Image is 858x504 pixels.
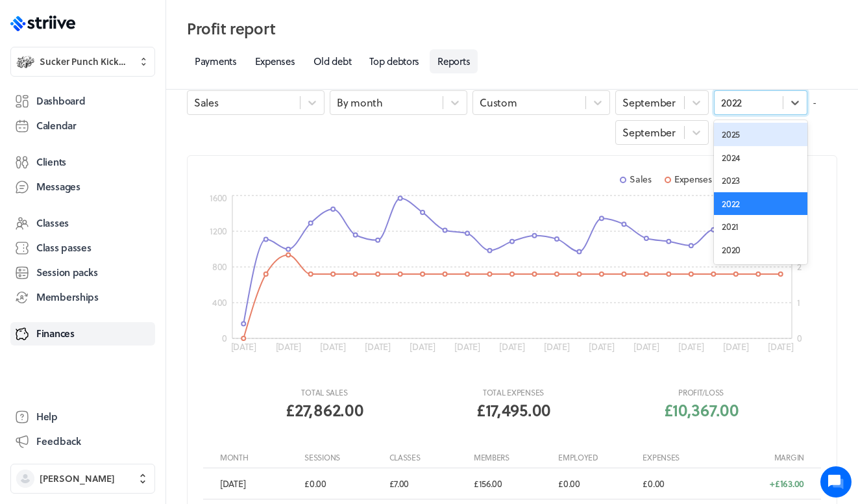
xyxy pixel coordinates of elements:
tspan: [DATE] [544,340,570,353]
span: Class passes [36,241,92,255]
a: Finances [10,322,155,346]
div: month [216,452,300,463]
div: 2022 [721,95,742,110]
button: New conversation [20,151,239,177]
div: £ 156.00 [470,477,554,490]
tspan: [DATE] [633,340,659,353]
div: 2020 [714,238,807,262]
button: Feedback [10,430,155,453]
span: Feedback [36,435,81,448]
a: Help [10,405,155,429]
div: Custom [480,95,517,110]
tspan: [DATE] [723,340,749,353]
div: 2024 [714,146,807,170]
div: By month [337,95,383,110]
strong: + £163.00 [770,477,804,490]
tspan: [DATE] [454,340,480,353]
tspan: [DATE] [768,340,794,353]
div: [DATE] [216,477,300,490]
h1: Hi [PERSON_NAME] [19,63,240,84]
a: Memberships [10,286,155,309]
span: Session packs [36,266,97,279]
h3: Profit/loss [664,387,739,398]
span: Dashboard [36,94,85,108]
tspan: 2 [797,260,802,273]
tspan: 1 [797,296,800,309]
div: 2021 [714,215,807,238]
div: Margin [724,452,808,463]
h2: Profit report [187,16,837,42]
p: £10,367.00 [664,398,739,422]
span: New conversation [84,159,156,170]
a: Reports [430,49,478,73]
span: [PERSON_NAME] [40,472,115,485]
h2: We're here to help. Ask us anything! [19,86,240,128]
div: £0.00 [639,477,723,490]
div: 2023 [714,169,807,192]
span: Calendar [36,119,77,132]
div: September [622,95,675,110]
tspan: [DATE] [499,340,525,353]
div: September [622,125,675,140]
span: Classes [36,216,69,230]
a: Expenses [247,49,303,73]
a: Clients [10,151,155,174]
a: Calendar [10,114,155,138]
a: Classes [10,212,155,235]
span: Sucker Punch Kickboxing [40,55,130,68]
p: £17,495.00 [476,398,550,422]
span: Clients [36,155,66,169]
tspan: [DATE] [320,340,346,353]
a: Old debt [306,49,360,73]
div: - [813,96,832,109]
a: Class passes [10,236,155,260]
input: Search articles [38,223,232,249]
a: Session packs [10,261,155,284]
div: Sessions [300,452,385,463]
div: 2022 [714,192,807,216]
tspan: [DATE] [365,340,391,353]
span: Messages [36,180,80,194]
iframe: gist-messenger-bubble-iframe [820,466,852,498]
img: Sucker Punch Kickboxing [16,53,34,71]
tspan: [DATE] [410,340,435,353]
span: Help [36,410,58,423]
a: Dashboard [10,90,155,113]
tspan: 1600 [210,191,227,205]
a: Messages [10,175,155,199]
nav: Tabs [187,49,837,73]
div: 2025 [714,123,807,146]
tspan: 800 [212,260,227,273]
a: Top debtors [362,49,427,73]
tspan: [DATE] [678,340,704,353]
button: Sucker Punch KickboxingSucker Punch Kickboxing [10,47,155,77]
h3: Total expenses [476,387,550,398]
div: Expenses [665,173,712,186]
tspan: 0 [797,331,802,345]
div: Sales [194,95,219,110]
div: £ 0.00 [554,477,639,490]
h3: Total sales [286,387,363,398]
p: £27,862.00 [286,398,363,422]
p: Find an answer quickly [18,202,242,218]
tspan: 0 [222,331,227,345]
div: Expenses [639,452,723,463]
span: Finances [36,327,75,340]
tspan: [DATE] [276,340,302,353]
tspan: [DATE] [589,340,615,353]
div: Employed [554,452,639,463]
div: Classes [386,452,470,463]
div: Sales [620,173,652,186]
a: Payments [187,49,245,73]
div: £ 7.00 [386,477,470,490]
div: £0.00 [300,477,385,490]
div: Members [470,452,554,463]
tspan: [DATE] [231,340,257,353]
button: [PERSON_NAME] [10,464,155,494]
tspan: 400 [212,296,227,309]
span: Memberships [36,290,99,304]
tspan: 1200 [210,224,227,238]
